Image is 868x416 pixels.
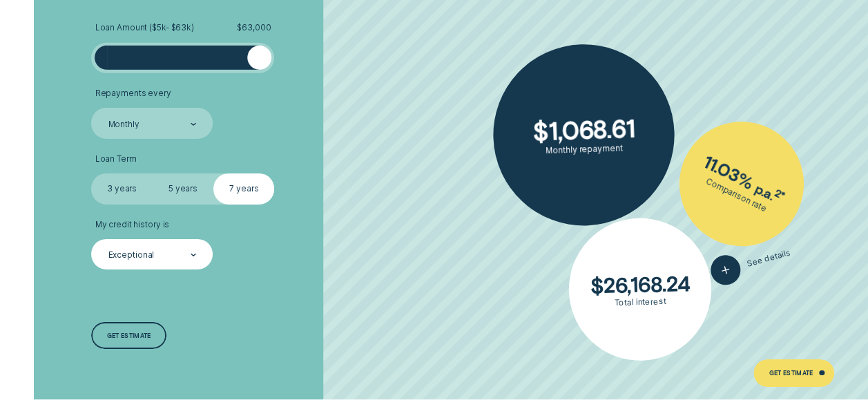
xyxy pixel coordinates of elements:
[108,250,155,261] div: Exceptional
[95,154,137,164] span: Loan Term
[746,247,791,269] span: See details
[95,88,171,99] span: Repayments every
[95,220,170,230] span: My credit history is
[91,322,166,350] a: Get estimate
[95,23,194,33] span: Loan Amount ( $5k - $63k )
[237,23,271,33] span: $ 63,000
[153,173,213,204] label: 5 years
[213,173,274,204] label: 7 years
[91,173,152,204] label: 3 years
[753,359,834,387] a: Get Estimate
[707,238,794,288] button: See details
[108,119,139,129] div: Monthly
